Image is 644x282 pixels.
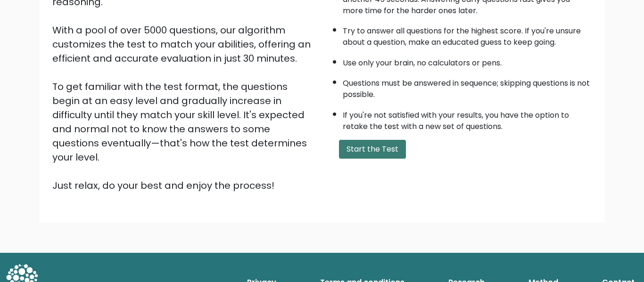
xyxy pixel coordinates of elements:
li: Try to answer all questions for the highest score. If you're unsure about a question, make an edu... [343,21,592,48]
button: Start the Test [339,140,406,159]
li: Use only your brain, no calculators or pens. [343,53,592,69]
li: Questions must be answered in sequence; skipping questions is not possible. [343,73,592,100]
li: If you're not satisfied with your results, you have the option to retake the test with a new set ... [343,105,592,132]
